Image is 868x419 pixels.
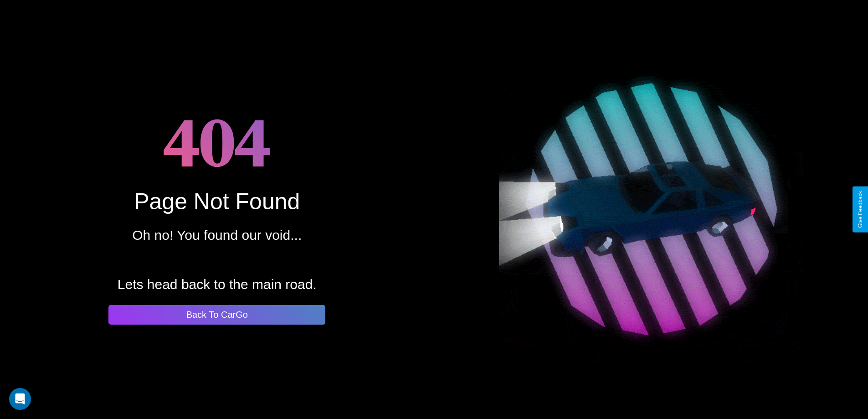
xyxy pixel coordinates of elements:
[499,57,803,362] img: spinning car
[9,388,31,410] div: Open Intercom Messenger
[134,188,300,215] div: Page Not Found
[857,191,863,228] div: Give Feedback
[108,305,325,325] button: Back To CarGo
[163,95,271,188] h1: 404
[118,223,317,297] p: Oh no! You found our void... Lets head back to the main road.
